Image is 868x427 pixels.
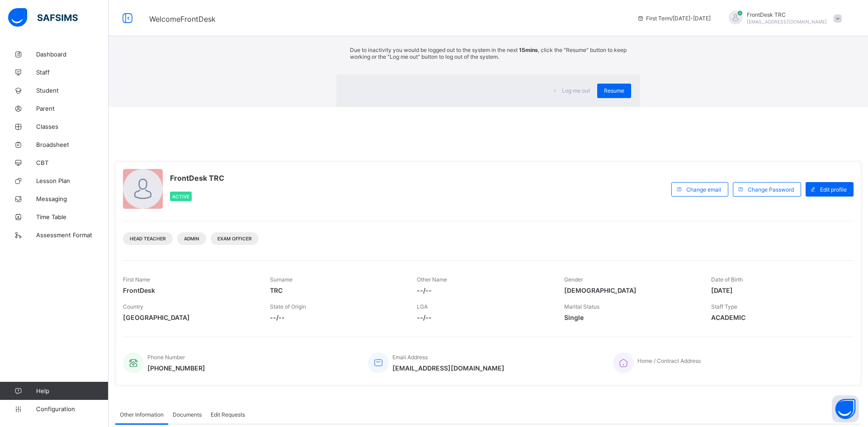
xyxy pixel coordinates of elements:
span: [EMAIL_ADDRESS][DOMAIN_NAME] [747,19,827,24]
div: FrontDeskTRC [720,11,846,26]
span: Configuration [36,405,108,413]
span: Active [172,194,189,199]
span: Email Address [392,354,428,361]
span: Other Name [417,276,447,283]
span: Gender [564,276,583,283]
p: Due to inactivity you would be logged out to the system in the next , click the "Resume" button t... [350,47,627,60]
span: Staff [36,69,108,76]
span: session/term information [637,15,711,22]
span: CBT [36,159,108,166]
span: --/-- [270,314,403,321]
span: FrontDesk [123,286,256,294]
span: [DEMOGRAPHIC_DATA] [564,286,698,294]
span: Classes [36,123,108,130]
span: Resume [604,87,624,94]
span: Other Information [120,411,164,418]
span: Phone Number [147,354,185,361]
span: First Name [123,276,150,283]
span: Welcome FrontDesk [149,14,216,23]
span: Broadsheet [36,141,108,148]
span: Single [564,314,698,321]
span: FrontDesk TRC [747,11,827,18]
span: [EMAIL_ADDRESS][DOMAIN_NAME] [392,364,505,372]
span: --/-- [417,314,550,321]
span: State of Origin [270,303,306,310]
span: Log me out [562,87,590,94]
span: Dashboard [36,51,108,58]
span: Staff Type [711,303,737,310]
span: Country [123,303,143,310]
span: Exam Officer [217,236,252,241]
span: Marital Status [564,303,599,310]
span: Documents [173,411,202,418]
span: Admin [184,236,199,241]
span: [PHONE_NUMBER] [147,364,205,372]
span: TRC [270,286,403,294]
span: FrontDesk TRC [170,174,224,183]
span: LGA [417,303,428,310]
img: safsims [8,8,78,27]
span: Student [36,87,108,94]
span: Date of Birth [711,276,743,283]
span: Edit profile [820,186,847,193]
span: Parent [36,105,108,112]
span: [GEOGRAPHIC_DATA] [123,314,256,321]
span: Home / Contract Address [637,357,701,364]
button: Open asap [832,395,859,422]
span: Edit Requests [211,411,245,418]
span: Assessment Format [36,231,108,239]
span: Change email [686,186,721,193]
span: Messaging [36,195,108,202]
span: --/-- [417,286,550,294]
span: Time Table [36,213,108,221]
span: Lesson Plan [36,177,108,184]
strong: 15mins [519,47,538,53]
span: Surname [270,276,292,283]
span: [DATE] [711,286,844,294]
span: ACADEMIC [711,314,844,321]
span: Head Teacher [130,236,166,241]
span: Change Password [748,186,794,193]
span: Help [36,387,108,394]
